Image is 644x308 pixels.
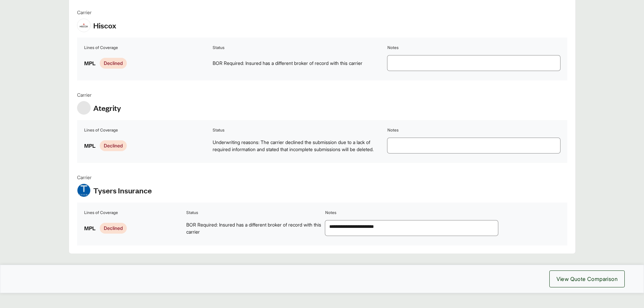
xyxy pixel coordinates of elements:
span: MPL [84,223,96,233]
span: Hiscox [93,20,116,30]
span: BOR Required: Insured has a different broker of record with this carrier [186,221,323,235]
span: Declined [100,58,127,69]
span: View Quote Comparison [556,275,618,283]
span: Declined [100,140,127,151]
th: Notes [325,209,560,216]
th: Notes [387,127,560,134]
span: Ategrity [93,103,121,113]
span: Tysers Insurance [93,185,152,195]
span: Carrier [77,174,152,181]
th: Lines of Coverage [84,209,185,216]
span: BOR Required: Insured has a different broker of record with this carrier [213,60,385,67]
img: Hiscox [77,19,90,32]
span: MPL [84,58,96,68]
img: Tysers Insurance [77,184,90,197]
th: Status [186,209,324,216]
span: Declined [100,223,127,234]
span: Carrier [77,91,121,98]
th: Lines of Coverage [84,127,211,134]
span: Underwriting reasons: The carrier declined the submission due to a lack of required information a... [213,139,385,153]
th: Status [212,127,386,134]
button: View Quote Comparison [549,270,625,287]
th: Status [212,44,386,51]
th: Lines of Coverage [84,44,211,51]
span: Carrier [77,9,116,16]
th: Notes [387,44,560,51]
span: MPL [84,141,96,150]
